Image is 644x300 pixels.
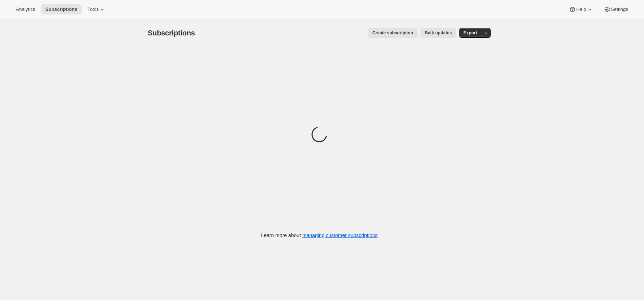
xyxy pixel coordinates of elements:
[87,7,99,12] span: Tools
[576,7,586,12] span: Help
[16,7,35,12] span: Analytics
[41,4,82,14] button: Subscriptions
[463,30,477,36] span: Export
[372,30,413,36] span: Create subscription
[565,4,597,14] button: Help
[12,4,39,14] button: Analytics
[261,232,378,239] p: Learn more about
[302,232,378,238] a: managing customer subscriptions
[599,4,632,14] button: Settings
[420,28,456,38] button: Bulk updates
[368,28,418,38] button: Create subscription
[425,30,452,36] span: Bulk updates
[459,28,481,38] button: Export
[45,7,77,12] span: Subscriptions
[611,7,628,12] span: Settings
[148,29,195,37] span: Subscriptions
[83,4,110,14] button: Tools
